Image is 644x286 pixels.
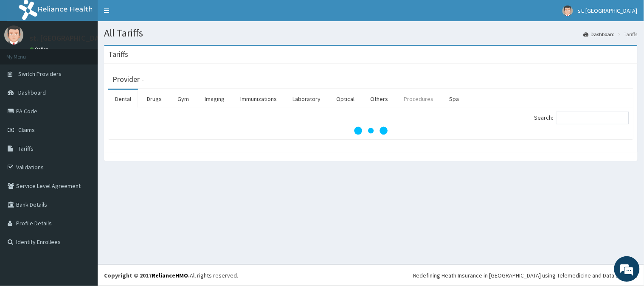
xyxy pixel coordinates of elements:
a: Immunizations [233,90,284,108]
input: Search: [556,112,629,124]
a: Online [30,46,50,52]
footer: All rights reserved. [98,264,644,286]
span: Dashboard [18,89,46,96]
a: Spa [443,90,466,108]
a: Dashboard [584,31,615,38]
span: Claims [18,126,35,134]
strong: Copyright © 2017 . [104,272,190,279]
img: User Image [4,25,23,45]
p: st. [GEOGRAPHIC_DATA] [30,34,110,42]
a: Drugs [140,90,169,108]
a: RelianceHMO [152,272,188,279]
span: st. [GEOGRAPHIC_DATA] [578,7,638,14]
a: Laboratory [286,90,327,108]
div: Redefining Heath Insurance in [GEOGRAPHIC_DATA] using Telemedicine and Data Science! [413,271,638,280]
a: Others [363,90,395,108]
label: Search: [534,112,629,124]
li: Tariffs [616,31,638,38]
span: Switch Providers [18,70,62,78]
span: Tariffs [18,145,34,152]
h3: Tariffs [108,50,128,58]
img: User Image [562,6,573,16]
svg: audio-loading [354,114,388,148]
a: Dental [108,90,138,108]
a: Gym [171,90,196,108]
a: Procedures [397,90,441,108]
h1: All Tariffs [104,28,638,39]
a: Optical [329,90,361,108]
a: Imaging [198,90,231,108]
h3: Provider - [112,76,144,83]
